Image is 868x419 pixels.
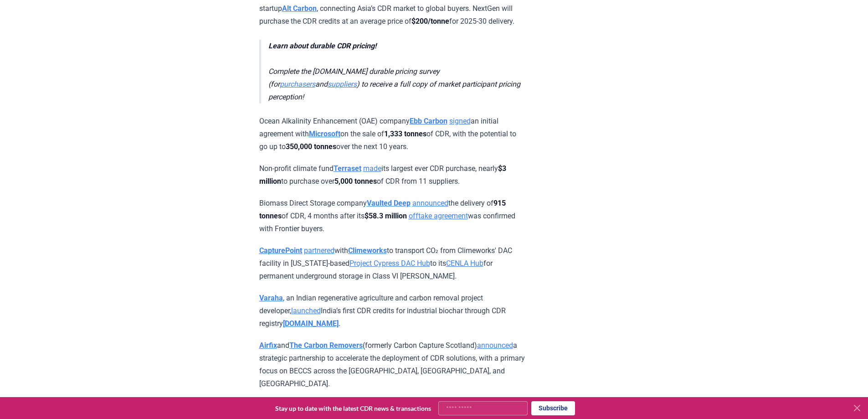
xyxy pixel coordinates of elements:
strong: 350,000 tonnes [286,142,336,151]
strong: $200/tonne [411,17,449,26]
a: Alt Carbon [282,4,317,13]
a: Project Cypress DAC Hub [349,259,430,268]
a: Climeworks [348,246,387,255]
p: with to transport CO₂ from Climeworks' DAC facility in [US_STATE]-based to its for permanent unde... [259,244,526,283]
p: Biomass Direct Storage company the delivery of of CDR, 4 months after its was confirmed with Fron... [259,197,526,235]
a: CapturePoint [259,246,302,255]
strong: 1,333 tonnes [384,129,426,138]
a: signed [449,117,471,125]
a: purchasers [280,80,315,88]
p: , an Indian regenerative agriculture and carbon removal project developer, India’s first CDR cred... [259,292,526,330]
a: announced [412,199,448,207]
a: Microsoft [309,129,340,138]
a: [DOMAIN_NAME] [283,319,339,328]
a: Terraset [334,164,361,173]
strong: 5,000 tonnes [334,177,377,186]
a: offtake agreement [409,212,468,220]
p: Non-profit climate fund its largest ever CDR purchase, nearly to purchase over of CDR from 11 sup... [259,162,526,188]
a: Airfix [259,341,277,350]
a: Vaulted Deep [367,199,411,207]
a: partnered [304,246,334,255]
p: Ocean Alkalinity Enhancement (OAE) company an initial agreement with on the sale of of CDR, with ... [259,115,526,153]
blockquote: Complete the [DOMAIN_NAME] durable pricing survey (for and ) to receive a full copy of market par... [259,40,526,103]
a: launched [291,306,321,315]
a: CENLA Hub [446,259,483,268]
p: and (formerly Carbon Capture Scotland) a strategic partnership to accelerate the deployment of CD... [259,339,526,390]
a: announced [477,341,513,350]
strong: Learn about durable CDR pricing! [268,41,376,50]
a: The Carbon Removers [289,341,363,350]
a: Ebb Carbon [410,117,447,125]
strong: $58.3 million [365,212,407,220]
a: made [363,164,381,173]
a: Varaha [259,294,283,302]
a: suppliers [328,80,357,88]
